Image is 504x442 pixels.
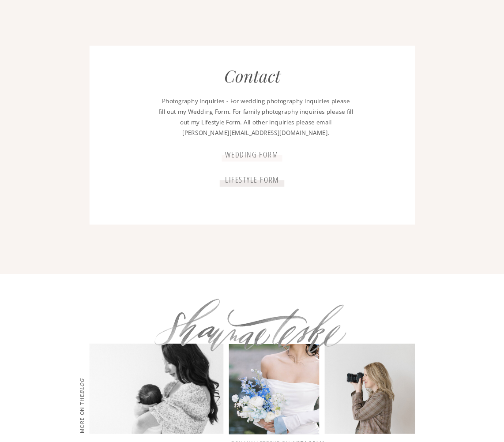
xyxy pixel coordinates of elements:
h2: Contact [220,66,285,86]
a: more on theblog [78,345,86,433]
a: lifestyle form [221,175,284,184]
i: blog [78,378,85,393]
p: Photography Inquiries - For wedding photography inquiries please fill out my Wedding Form. For fa... [158,96,354,139]
p: more on the [78,345,86,433]
a: wedding form [222,150,282,159]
